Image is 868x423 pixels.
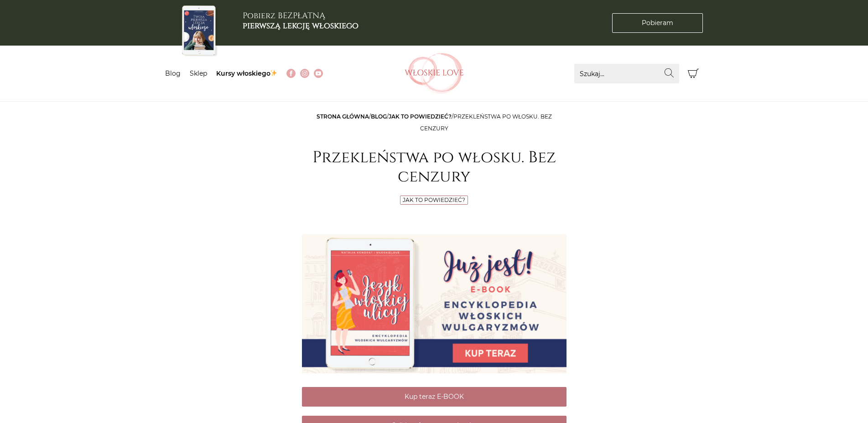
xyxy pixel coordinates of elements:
a: Sklep [190,69,207,77]
span: Przekleństwa po włosku. Bez cenzury [420,113,552,132]
a: Jak to powiedzieć? [403,196,465,203]
a: Jak to powiedzieć? [389,113,452,120]
b: pierwszą lekcję włoskiego [243,20,359,31]
h1: Przekleństwa po włosku. Bez cenzury [302,148,567,186]
img: Włoskielove [405,53,464,94]
a: Strona główna [317,113,369,120]
a: Pobieram [612,13,703,33]
span: / / / [317,113,552,132]
a: Blog [371,113,387,120]
a: Kursy włoskiego [216,69,278,77]
input: Szukaj... [574,64,679,83]
a: Blog [165,69,181,77]
button: Koszyk [684,64,703,83]
img: ✨ [270,70,277,76]
a: Kup teraz E-BOOK [302,387,567,407]
span: Pobieram [642,18,673,28]
h3: Pobierz BEZPŁATNĄ [243,11,359,31]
